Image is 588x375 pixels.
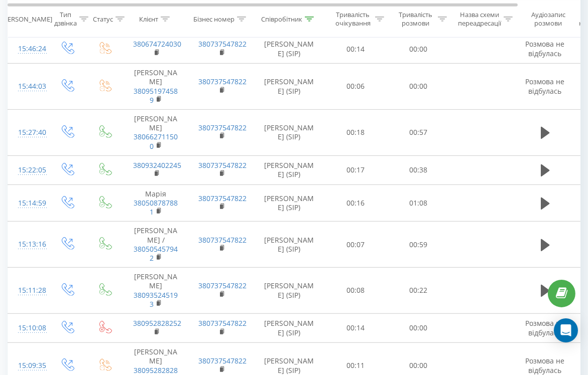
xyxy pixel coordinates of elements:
td: [PERSON_NAME] (SIP) [254,35,324,64]
a: 380935245193 [134,290,178,309]
td: 00:14 [324,35,387,64]
td: [PERSON_NAME] (SIP) [254,222,324,268]
div: 15:27:40 [18,123,38,142]
div: 15:11:28 [18,281,38,300]
div: 15:46:24 [18,39,38,59]
td: 00:07 [324,222,387,268]
a: 380662711500 [134,132,178,150]
td: 00:00 [387,64,450,110]
div: Бізнес номер [193,15,234,23]
a: 380505457942 [134,244,178,263]
td: 00:18 [324,109,387,155]
div: Аудіозапис розмови [524,11,572,28]
td: [PERSON_NAME] (SIP) [254,155,324,184]
div: Співробітник [261,15,302,23]
td: 00:08 [324,268,387,314]
span: Розмова не відбулась [526,39,565,58]
div: 15:13:16 [18,235,38,254]
td: 00:59 [387,222,450,268]
div: Open Intercom Messenger [554,318,578,342]
div: Статус [93,15,113,23]
a: 380737547822 [199,39,247,49]
td: [PERSON_NAME] / [124,222,189,268]
div: Клієнт [139,15,158,23]
a: 380508787881 [134,198,178,217]
td: [PERSON_NAME] [124,268,189,314]
a: 380737547822 [199,160,247,170]
a: 380737547822 [199,194,247,203]
span: Розмова не відбулась [526,77,565,95]
a: 380737547822 [199,318,247,328]
a: 380932402245 [134,160,182,170]
a: 380951974589 [134,86,178,105]
a: 380737547822 [199,235,247,245]
div: Тип дзвінка [54,11,77,28]
div: Тривалість розмови [396,11,435,28]
div: Тривалість очікування [333,11,373,28]
div: Назва схеми переадресації [458,11,501,28]
td: 00:00 [387,313,450,342]
td: 00:38 [387,155,450,184]
span: Розмова не відбулась [526,318,565,337]
td: [PERSON_NAME] (SIP) [254,313,324,342]
td: [PERSON_NAME] [124,64,189,110]
td: [PERSON_NAME] (SIP) [254,184,324,222]
a: 380737547822 [199,77,247,86]
td: [PERSON_NAME] (SIP) [254,109,324,155]
div: 15:44:03 [18,77,38,96]
div: 15:22:05 [18,160,38,180]
a: 380952828252 [134,318,182,328]
a: 380737547822 [199,123,247,132]
td: 01:08 [387,184,450,222]
span: Розмова не відбулась [526,356,565,374]
td: [PERSON_NAME] [124,109,189,155]
td: 00:00 [387,35,450,64]
a: 380674724030 [134,39,182,49]
td: 00:16 [324,184,387,222]
td: 00:06 [324,64,387,110]
div: 15:14:59 [18,194,38,213]
td: 00:57 [387,109,450,155]
td: 00:17 [324,155,387,184]
div: [PERSON_NAME] [2,15,52,23]
td: [PERSON_NAME] (SIP) [254,268,324,314]
a: 380737547822 [199,281,247,290]
a: 380737547822 [199,356,247,365]
td: 00:14 [324,313,387,342]
td: [PERSON_NAME] (SIP) [254,64,324,110]
div: 15:10:08 [18,318,38,338]
td: Марія [124,184,189,222]
td: 00:22 [387,268,450,314]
